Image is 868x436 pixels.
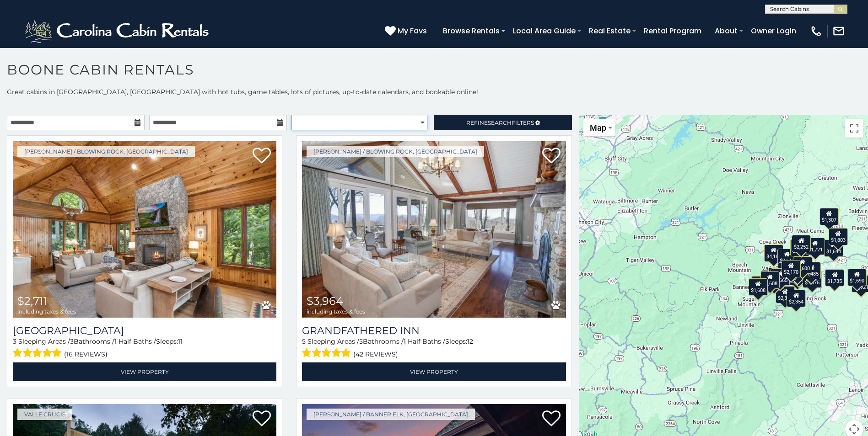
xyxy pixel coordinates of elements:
div: Sleeping Areas / Bathrooms / Sleeps: [302,337,566,360]
div: $1,644 [824,239,843,257]
div: $1,665 [771,268,790,286]
div: $2,019 [790,239,809,256]
a: View Property [302,362,566,381]
div: $1,475 [803,271,822,288]
span: 1 Half Baths / [114,337,156,346]
div: $1,600 [793,256,812,274]
a: Add to favorites [253,147,271,166]
a: Local Area Guide [508,23,580,39]
span: (16 reviews) [64,348,108,360]
div: $2,644 [777,249,796,266]
span: $2,711 [17,294,48,308]
div: $1,307 [819,208,838,225]
span: Refine Filters [466,119,534,126]
a: Add to favorites [542,409,561,429]
div: $1,803 [829,228,848,245]
div: $2,170 [781,260,800,277]
a: About [710,23,742,39]
span: 12 [467,337,473,346]
div: $1,735 [825,269,844,287]
span: including taxes & fees [307,308,365,314]
span: 3 [13,337,16,346]
a: Chimney Island $2,711 including taxes & fees [13,141,276,318]
a: View Property [13,362,276,381]
img: mail-regular-white.png [832,25,845,37]
img: Chimney Island [13,141,276,318]
span: 11 [178,337,183,346]
div: $1,608 [749,278,768,296]
span: My Favs [398,25,427,37]
div: Sleeping Areas / Bathrooms / Sleeps: [13,337,276,360]
a: [PERSON_NAME] / Banner Elk, [GEOGRAPHIC_DATA] [307,409,475,420]
a: Grandfathered Inn [302,324,566,337]
a: Real Estate [584,23,635,39]
a: [GEOGRAPHIC_DATA] [13,324,276,337]
a: RefineSearchFilters [434,115,571,130]
button: Toggle fullscreen view [845,119,863,138]
div: $1,608 [760,271,779,289]
button: Change map style [583,119,615,136]
div: $2,354 [787,290,806,307]
div: $1,721 [806,238,825,255]
a: My Favs [385,25,429,37]
img: Grandfathered Inn [302,141,566,318]
a: Browse Rentals [438,23,504,39]
a: [PERSON_NAME] / Blowing Rock, [GEOGRAPHIC_DATA] [307,146,484,157]
span: 3 [70,337,74,346]
span: Search [488,119,512,126]
h3: Chimney Island [13,324,276,337]
a: Rental Program [639,23,706,39]
span: Map [590,123,606,133]
a: Add to favorites [253,409,271,429]
img: phone-regular-white.png [810,25,823,37]
img: White-1-2.png [23,17,213,45]
span: including taxes & fees [17,308,76,314]
div: $2,252 [792,235,811,252]
span: 5 [302,337,306,346]
a: Grandfathered Inn $3,964 including taxes & fees [302,141,566,318]
a: Owner Login [746,23,801,39]
div: $2,380 [775,286,794,303]
div: $4,168 [764,245,783,262]
span: $3,964 [307,294,343,308]
a: [PERSON_NAME] / Blowing Rock, [GEOGRAPHIC_DATA] [17,146,195,157]
a: Valle Crucis [17,409,72,420]
a: Add to favorites [542,147,561,166]
span: 5 [359,337,363,346]
span: (42 reviews) [353,348,398,360]
div: $1,690 [847,269,866,286]
span: 1 Half Baths / [404,337,445,346]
